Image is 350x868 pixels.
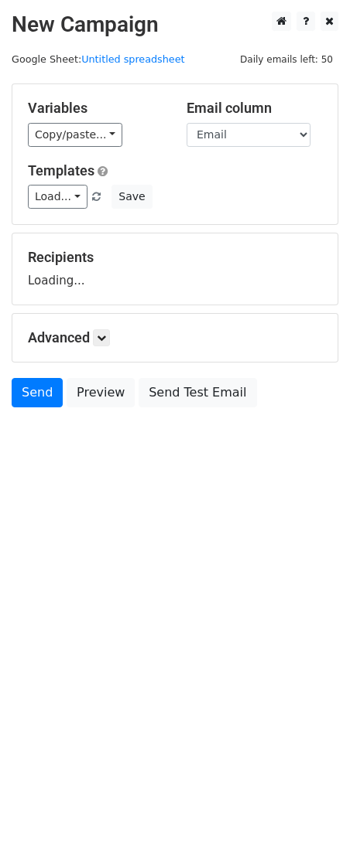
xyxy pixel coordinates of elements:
a: Templates [28,162,94,179]
button: Save [112,185,152,209]
small: Google Sheet: [12,53,185,65]
span: Daily emails left: 50 [235,51,338,68]
h2: New Campaign [12,12,338,38]
h5: Variables [28,100,163,117]
h5: Email column [187,100,322,117]
a: Send [12,378,63,407]
div: Loading... [28,249,322,289]
h5: Recipients [28,249,322,266]
a: Daily emails left: 50 [235,53,338,65]
a: Copy/paste... [28,123,122,147]
a: Untitled spreadsheet [81,53,184,65]
h5: Advanced [28,329,322,346]
a: Send Test Email [139,378,256,407]
a: Preview [67,378,135,407]
a: Load... [28,185,87,209]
